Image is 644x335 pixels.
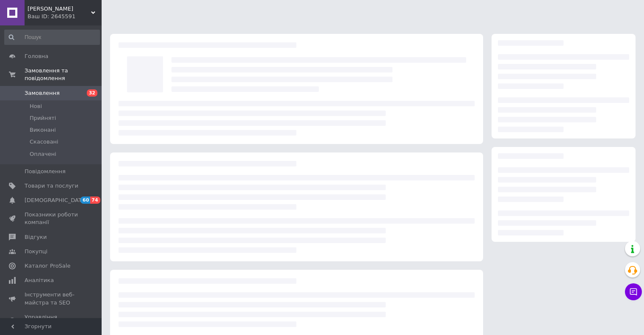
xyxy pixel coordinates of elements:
[25,67,102,82] span: Замовлення та повідомлення
[4,30,100,45] input: Пошук
[30,150,56,158] span: Оплачені
[25,197,87,204] span: [DEMOGRAPHIC_DATA]
[25,248,47,255] span: Покупці
[25,89,60,97] span: Замовлення
[87,89,97,97] span: 32
[30,114,56,122] span: Прийняті
[30,126,56,134] span: Виконані
[30,138,58,146] span: Скасовані
[28,5,91,13] span: Хатина Травника
[25,168,66,175] span: Повідомлення
[25,262,70,270] span: Каталог ProSale
[30,102,42,110] span: Нові
[80,197,90,204] span: 60
[90,197,100,204] span: 74
[25,211,78,226] span: Показники роботи компанії
[25,233,47,241] span: Відгуки
[25,291,78,306] span: Інструменти веб-майстра та SEO
[25,53,48,60] span: Головна
[28,13,102,20] div: Ваш ID: 2645591
[25,182,78,190] span: Товари та послуги
[25,277,54,284] span: Аналітика
[25,313,78,329] span: Управління сайтом
[625,283,642,300] button: Чат з покупцем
